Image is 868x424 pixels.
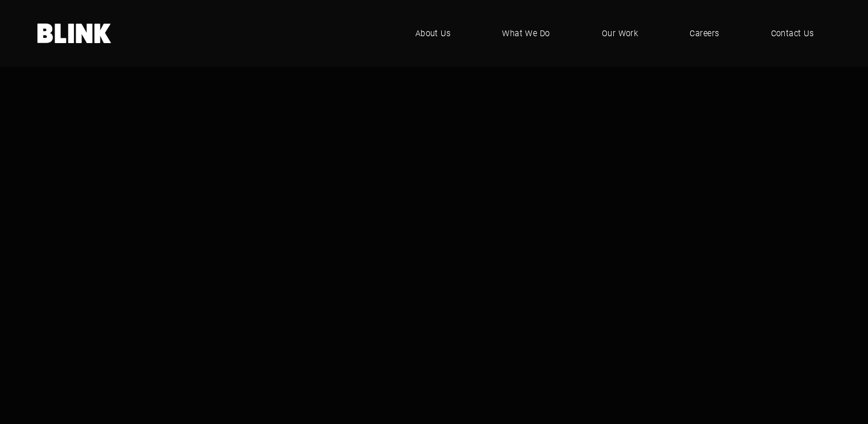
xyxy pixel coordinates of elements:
a: Home [37,24,112,43]
a: Contact Us [754,16,831,51]
a: Our Work [585,16,656,51]
span: Careers [690,27,719,40]
a: Careers [672,16,736,51]
span: About Us [415,27,451,40]
span: Our Work [602,27,639,40]
span: Contact Us [771,27,814,40]
span: What We Do [502,27,550,40]
a: What We Do [485,16,567,51]
a: About Us [398,16,468,51]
